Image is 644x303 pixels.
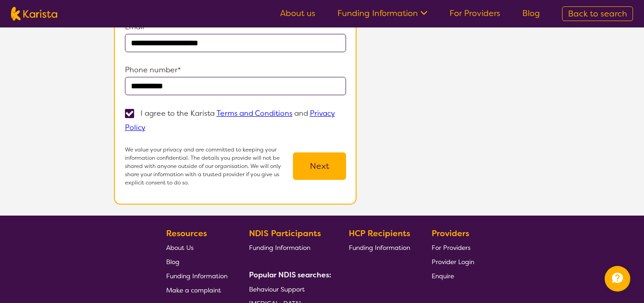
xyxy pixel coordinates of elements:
button: Next [293,152,346,180]
b: HCP Recipients [349,228,410,239]
span: Enquire [432,272,454,280]
a: About us [280,8,315,19]
span: Funding Information [249,243,310,252]
span: About Us [166,243,194,252]
a: Terms and Conditions [216,108,292,118]
b: Popular NDIS searches: [249,270,331,280]
a: Privacy Policy [125,108,335,132]
b: Resources [166,228,207,239]
a: Funding Information [249,240,328,254]
span: Provider Login [432,258,474,266]
button: Channel Menu [605,266,630,292]
a: Funding Information [166,269,227,283]
img: Karista logo [11,7,57,21]
span: For Providers [432,243,471,252]
a: Behaviour Support [249,282,328,296]
span: Make a complaint [166,286,221,294]
span: Back to search [568,8,627,19]
p: We value your privacy and are committed to keeping your information confidential. The details you... [125,146,293,187]
span: Blog [166,258,179,266]
b: NDIS Participants [249,228,321,239]
a: Funding Information [349,240,410,254]
span: Behaviour Support [249,285,305,293]
a: Enquire [432,269,474,283]
a: Blog [166,254,227,269]
a: Make a complaint [166,283,227,297]
p: Phone number* [125,63,346,77]
b: Providers [432,228,469,239]
a: For Providers [449,8,500,19]
span: Funding Information [166,272,227,280]
p: I agree to the Karista and [125,108,335,132]
a: Provider Login [432,254,474,269]
a: Funding Information [337,8,428,19]
span: Funding Information [349,243,410,252]
a: For Providers [432,240,474,254]
a: Blog [522,8,540,19]
a: About Us [166,240,227,254]
a: Back to search [562,6,633,21]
